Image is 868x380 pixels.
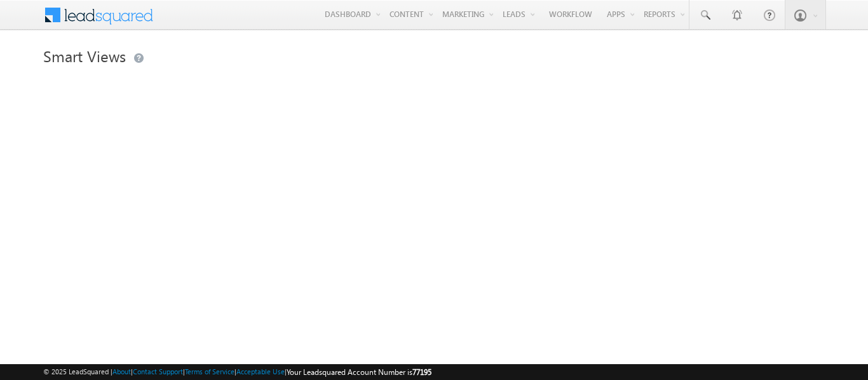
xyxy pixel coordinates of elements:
[287,367,431,377] span: Your Leadsquared Account Number is
[43,46,126,66] span: Smart Views
[185,367,234,376] a: Terms of Service
[412,367,431,377] span: 77195
[112,367,131,376] a: About
[133,367,183,376] a: Contact Support
[43,366,431,378] span: © 2025 LeadSquared | | | | |
[236,367,285,376] a: Acceptable Use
